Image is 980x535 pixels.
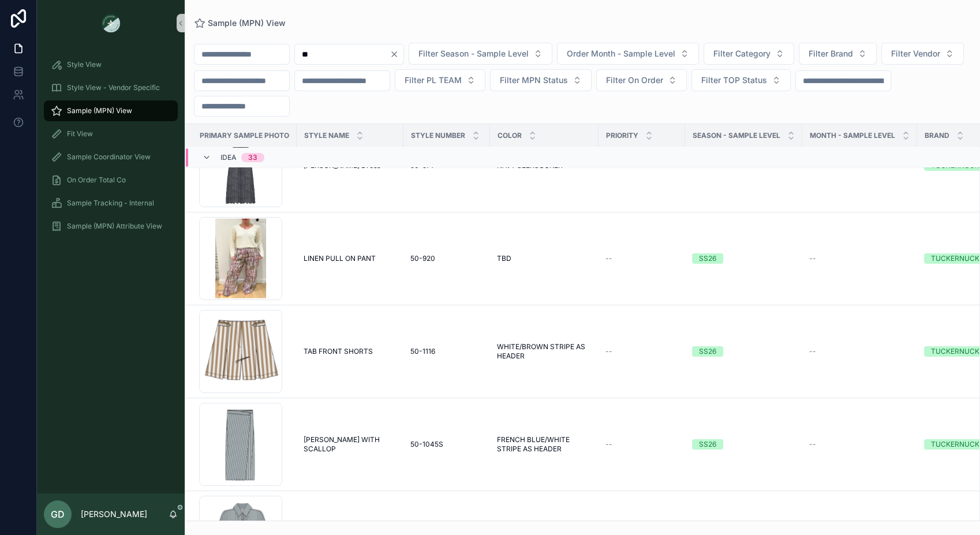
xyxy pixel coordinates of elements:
[208,17,286,29] span: Sample (MPN) View
[606,131,638,140] span: PRIORITY
[497,254,511,263] span: TBD
[605,254,678,263] a: --
[44,170,178,190] a: On Order Total Co
[692,253,795,264] a: SS26
[500,74,568,86] span: Filter MPN Status
[51,507,65,521] span: GD
[304,347,373,356] span: TAB FRONT SHORTS
[81,508,147,520] p: [PERSON_NAME]
[605,347,612,356] span: --
[809,48,853,59] span: Filter Brand
[67,60,102,69] span: Style View
[304,435,397,454] a: [PERSON_NAME] WITH SCALLOP
[67,129,93,139] span: Fit View
[567,48,675,59] span: Order Month - Sample Level
[194,17,286,29] a: Sample (MPN) View
[405,74,462,86] span: Filter PL TEAM
[809,254,816,263] span: --
[410,347,483,356] a: 50-1116
[810,131,895,140] span: MONTH - SAMPLE LEVEL
[497,435,592,454] a: FRENCH BLUE/WHITE STRIPE AS HEADER
[44,147,178,167] a: Sample Coordinator View
[809,347,910,356] a: --
[67,152,151,162] span: Sample Coordinator View
[693,131,780,140] span: Season - Sample Level
[102,14,120,32] img: App logo
[605,440,612,449] span: --
[44,124,178,144] a: Fit View
[200,131,289,140] span: PRIMARY SAMPLE PHOTO
[925,131,949,140] span: Brand
[410,347,435,356] span: 50-1116
[699,253,716,264] div: SS26
[931,253,979,264] div: TUCKERNUCK
[395,69,485,91] button: Select Button
[304,254,397,263] a: LINEN PULL ON PANT
[498,131,522,140] span: Color
[701,74,767,86] span: Filter TOP Status
[497,342,592,361] a: WHITE/BROWN STRIPE AS HEADER
[809,440,816,449] span: --
[220,153,237,162] span: Idea
[411,131,465,140] span: Style Number
[304,347,397,356] a: TAB FRONT SHORTS
[410,254,435,263] span: 50-920
[704,43,794,65] button: Select Button
[692,346,795,357] a: SS26
[891,48,940,59] span: Filter Vendor
[304,254,376,263] span: LINEN PULL ON PANT
[44,77,178,98] a: Style View - Vendor Specific
[497,254,592,263] a: TBD
[490,69,592,91] button: Select Button
[410,254,483,263] a: 50-920
[605,254,612,263] span: --
[931,439,979,450] div: TUCKERNUCK
[37,46,185,493] div: scrollable content
[67,199,154,208] span: Sample Tracking - Internal
[881,43,964,65] button: Select Button
[691,69,791,91] button: Select Button
[67,83,160,92] span: Style View - Vendor Specific
[605,347,678,356] a: --
[931,346,979,357] div: TUCKERNUCK
[44,100,178,121] a: Sample (MPN) View
[67,106,132,115] span: Sample (MPN) View
[44,193,178,214] a: Sample Tracking - Internal
[713,48,770,59] span: Filter Category
[809,440,910,449] a: --
[692,439,795,450] a: SS26
[67,222,162,231] span: Sample (MPN) Attribute View
[699,439,716,450] div: SS26
[596,69,687,91] button: Select Button
[605,440,678,449] a: --
[699,346,716,357] div: SS26
[248,153,257,162] div: 33
[67,175,126,185] span: On Order Total Co
[606,74,663,86] span: Filter On Order
[390,50,403,59] button: Clear
[304,131,349,140] span: Style Name
[799,43,877,65] button: Select Button
[409,43,552,65] button: Select Button
[410,440,483,449] a: 50-1045S
[44,216,178,237] a: Sample (MPN) Attribute View
[557,43,699,65] button: Select Button
[809,347,816,356] span: --
[809,254,910,263] a: --
[410,440,443,449] span: 50-1045S
[418,48,529,59] span: Filter Season - Sample Level
[44,54,178,75] a: Style View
